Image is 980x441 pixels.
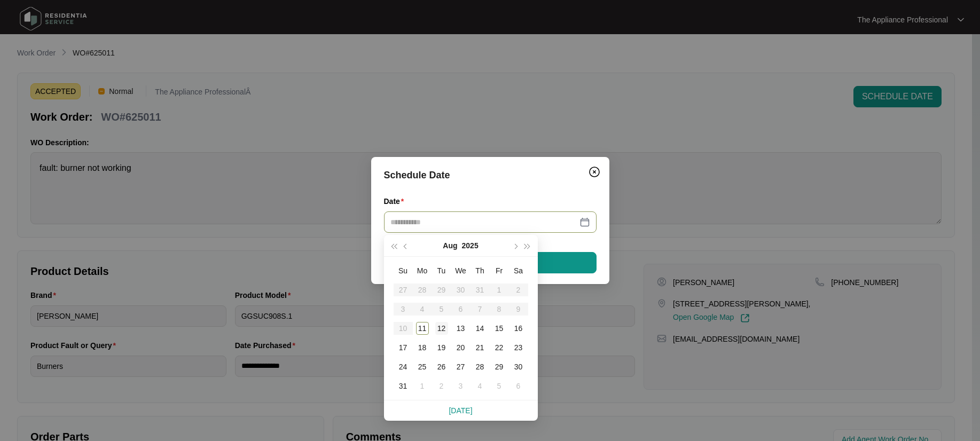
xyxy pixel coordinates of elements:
[451,319,471,338] td: 2025-08-13
[413,376,432,396] td: 2025-09-01
[451,261,471,280] th: We
[493,360,506,373] div: 29
[493,380,506,392] div: 5
[462,235,479,256] button: 2025
[394,376,413,396] td: 2025-08-31
[509,357,528,376] td: 2025-08-30
[509,376,528,396] td: 2025-09-06
[490,338,509,357] td: 2025-08-22
[490,376,509,396] td: 2025-09-05
[454,360,467,373] div: 27
[384,196,409,207] label: Date
[509,319,528,338] td: 2025-08-16
[394,261,413,280] th: Su
[512,322,525,335] div: 16
[432,357,451,376] td: 2025-08-26
[512,360,525,373] div: 30
[413,338,432,357] td: 2025-08-18
[474,341,487,354] div: 21
[490,261,509,280] th: Fr
[454,341,467,354] div: 20
[471,338,490,357] td: 2025-08-21
[416,380,429,392] div: 1
[451,338,471,357] td: 2025-08-20
[435,380,448,392] div: 2
[416,341,429,354] div: 18
[509,261,528,280] th: Sa
[416,322,429,335] div: 11
[588,166,601,178] img: closeCircle
[435,341,448,354] div: 19
[474,380,487,392] div: 4
[435,322,448,335] div: 12
[413,261,432,280] th: Mo
[413,319,432,338] td: 2025-08-11
[397,380,410,392] div: 31
[493,322,506,335] div: 15
[509,338,528,357] td: 2025-08-23
[454,322,467,335] div: 13
[451,376,471,396] td: 2025-09-03
[451,357,471,376] td: 2025-08-27
[397,341,410,354] div: 17
[471,319,490,338] td: 2025-08-14
[454,380,467,392] div: 3
[586,163,603,180] button: Close
[394,338,413,357] td: 2025-08-17
[493,341,506,354] div: 22
[471,376,490,396] td: 2025-09-04
[432,319,451,338] td: 2025-08-12
[394,357,413,376] td: 2025-08-24
[432,261,451,280] th: Tu
[512,341,525,354] div: 23
[490,319,509,338] td: 2025-08-15
[416,360,429,373] div: 25
[397,360,410,373] div: 24
[432,338,451,357] td: 2025-08-19
[474,322,487,335] div: 14
[390,216,577,228] input: Date
[471,357,490,376] td: 2025-08-28
[512,380,525,392] div: 6
[432,376,451,396] td: 2025-09-02
[474,360,487,373] div: 28
[413,357,432,376] td: 2025-08-25
[449,406,472,415] a: [DATE]
[490,357,509,376] td: 2025-08-29
[443,235,457,256] button: Aug
[435,360,448,373] div: 26
[384,168,597,183] div: Schedule Date
[471,261,490,280] th: Th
